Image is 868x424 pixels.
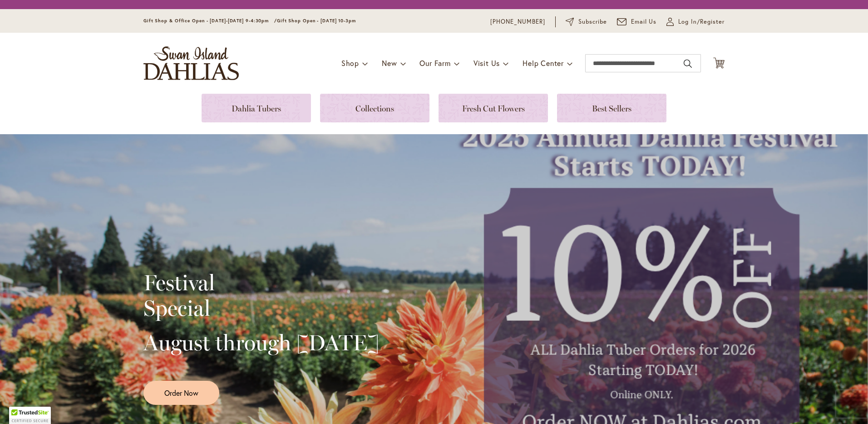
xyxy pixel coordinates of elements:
[164,388,198,398] span: Order Now
[277,18,356,24] span: Gift Shop Open - [DATE] 10-3pm
[578,17,607,26] span: Subscribe
[678,17,725,26] span: Log In/Register
[143,46,239,80] a: store logo
[631,17,657,26] span: Email Us
[341,58,359,68] span: Shop
[382,58,397,68] span: New
[143,330,379,355] h2: August through [DATE]
[666,17,725,26] a: Log In/Register
[566,17,607,26] a: Subscribe
[684,56,692,71] button: Search
[143,381,219,405] a: Order Now
[490,17,545,26] a: [PHONE_NUMBER]
[617,17,657,26] a: Email Us
[523,58,564,68] span: Help Center
[143,18,277,24] span: Gift Shop & Office Open - [DATE]-[DATE] 9-4:30pm /
[143,270,379,321] h2: Festival Special
[473,58,500,68] span: Visit Us
[419,58,450,68] span: Our Farm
